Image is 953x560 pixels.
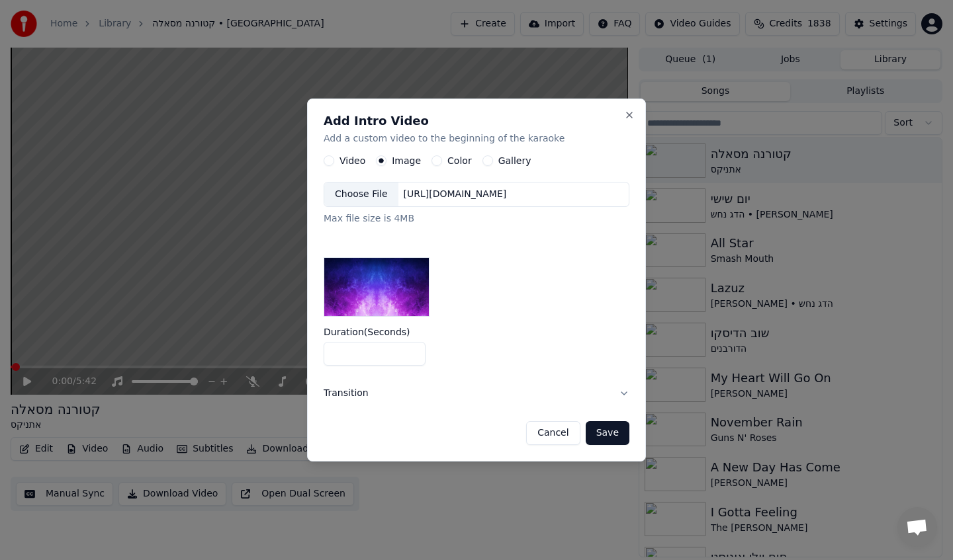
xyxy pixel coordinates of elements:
[324,376,629,411] button: Transition
[447,157,472,166] label: Color
[340,157,365,166] label: Video
[324,213,629,226] div: Max file size is 4MB
[498,157,531,166] label: Gallery
[392,157,421,166] label: Image
[324,327,629,337] label: Duration ( Seconds )
[324,115,629,127] h2: Add Intro Video
[324,183,398,207] div: Choose File
[586,421,629,445] button: Save
[398,188,512,202] div: [URL][DOMAIN_NAME]
[324,132,629,145] p: Add a custom video to the beginning of the karaoke
[526,421,580,445] button: Cancel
